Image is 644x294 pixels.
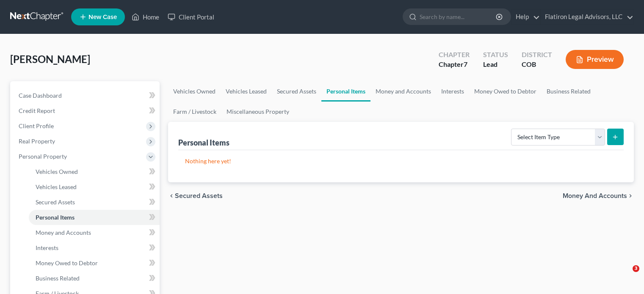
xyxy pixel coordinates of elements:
[29,256,160,271] a: Money Owed to Debtor
[19,153,67,160] span: Personal Property
[615,265,636,286] iframe: Intercom live chat
[168,192,223,199] button: chevron_left Secured Assets
[19,92,62,99] span: Case Dashboard
[36,198,75,206] span: Secured Assets
[12,88,160,103] a: Case Dashboard
[168,102,221,122] a: Farm / Livestock
[420,9,497,25] input: Search by name...
[163,9,218,25] a: Client Portal
[168,192,175,199] i: chevron_left
[29,179,160,195] a: Vehicles Leased
[272,81,321,102] a: Secured Assets
[36,275,80,282] span: Business Related
[185,157,617,165] p: Nothing here yet!
[563,192,634,199] button: Money and Accounts chevron_right
[511,9,540,25] a: Help
[10,53,90,65] span: [PERSON_NAME]
[563,192,627,199] span: Money and Accounts
[175,192,223,199] span: Secured Assets
[436,81,469,102] a: Interests
[36,183,77,190] span: Vehicles Leased
[29,210,160,225] a: Personal Items
[221,81,272,102] a: Vehicles Leased
[522,60,552,69] div: COB
[464,60,467,68] span: 7
[88,14,117,20] span: New Case
[29,240,160,256] a: Interests
[178,137,229,148] div: Personal Items
[36,229,91,236] span: Money and Accounts
[127,9,163,25] a: Home
[541,9,633,25] a: Flatiron Legal Advisors, LLC
[29,164,160,179] a: Vehicles Owned
[29,271,160,286] a: Business Related
[439,60,470,69] div: Chapter
[36,244,58,251] span: Interests
[483,50,508,60] div: Status
[19,137,55,145] span: Real Property
[168,81,221,102] a: Vehicles Owned
[633,265,639,272] span: 3
[36,214,75,221] span: Personal Items
[522,50,552,60] div: District
[370,81,436,102] a: Money and Accounts
[483,60,508,69] div: Lead
[321,81,370,102] a: Personal Items
[221,102,294,122] a: Miscellaneous Property
[12,103,160,118] a: Credit Report
[29,195,160,210] a: Secured Assets
[469,81,542,102] a: Money Owed to Debtor
[29,225,160,240] a: Money and Accounts
[36,168,78,175] span: Vehicles Owned
[19,107,55,114] span: Credit Report
[627,192,634,199] i: chevron_right
[19,122,54,129] span: Client Profile
[542,81,596,102] a: Business Related
[439,50,470,60] div: Chapter
[36,259,98,267] span: Money Owed to Debtor
[566,50,624,69] button: Preview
